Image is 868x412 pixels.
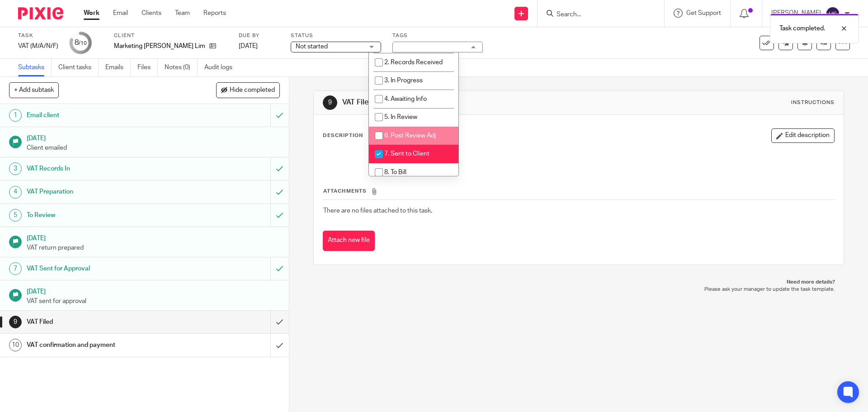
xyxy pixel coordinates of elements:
[75,38,87,48] div: 8
[9,209,22,222] div: 5
[27,132,280,143] h1: [DATE]
[175,9,190,18] a: Team
[27,285,280,296] h1: [DATE]
[18,7,63,19] img: Pixie
[204,59,239,76] a: Audit logs
[384,59,443,66] span: 2. Records Received
[323,231,375,251] button: Attach new file
[27,297,280,306] p: VAT sent for approval
[9,109,22,122] div: 1
[114,32,227,39] label: Client
[322,286,835,293] p: Please ask your manager to update the task template.
[58,59,99,76] a: Client tasks
[9,339,22,351] div: 10
[113,9,128,18] a: Email
[826,6,840,21] img: svg%3E
[84,9,99,18] a: Work
[18,32,58,39] label: Task
[142,9,161,18] a: Clients
[342,98,598,107] h1: VAT Filed
[27,143,280,152] p: Client emailed
[384,77,423,84] span: 3. In Progress
[323,189,367,194] span: Attachments
[79,41,87,46] small: /10
[27,315,183,329] h1: VAT Filed
[27,185,183,199] h1: VAT Preparation
[9,262,22,275] div: 7
[239,32,279,39] label: Due by
[323,95,337,110] div: 9
[114,42,205,51] p: Marketing [PERSON_NAME] Limited
[216,82,280,98] button: Hide completed
[105,59,131,76] a: Emails
[9,82,59,98] button: + Add subtask
[203,9,226,18] a: Reports
[296,43,328,50] span: Not started
[9,186,22,199] div: 4
[384,114,417,120] span: 5. In Review
[323,132,363,139] p: Description
[291,32,381,39] label: Status
[384,96,427,102] span: 4. Awaiting Info
[384,169,406,175] span: 8. To Bill
[27,232,280,243] h1: [DATE]
[18,42,58,51] div: VAT (M/A/N/F)
[27,162,183,175] h1: VAT Records In
[9,162,22,175] div: 3
[9,316,22,328] div: 9
[165,59,198,76] a: Notes (0)
[27,338,183,352] h1: VAT confirmation and payment
[18,59,52,76] a: Subtasks
[323,208,432,214] span: There are no files attached to this task.
[27,243,280,252] p: VAT return prepared
[791,99,835,106] div: Instructions
[27,208,183,222] h1: To Review
[230,87,275,94] span: Hide completed
[392,32,483,39] label: Tags
[779,24,825,33] p: Task completed.
[27,262,183,275] h1: VAT Sent for Approval
[322,279,835,286] p: Need more details?
[137,59,158,76] a: Files
[239,43,258,49] span: [DATE]
[384,151,429,157] span: 7. Sent to Client
[384,133,436,139] span: 6. Post Review Adj
[27,109,183,122] h1: Email client
[771,128,835,143] button: Edit description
